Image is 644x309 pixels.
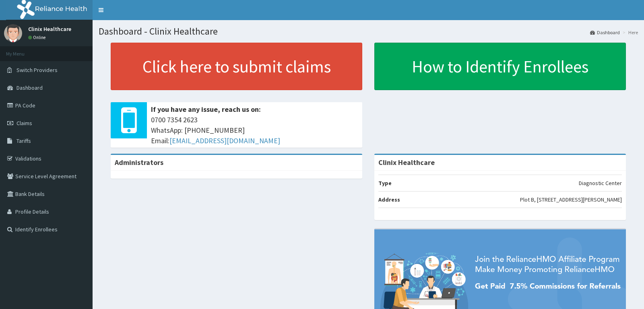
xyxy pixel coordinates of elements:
span: Dashboard [17,84,43,91]
a: [EMAIL_ADDRESS][DOMAIN_NAME] [169,136,280,145]
span: 0700 7354 2623 WhatsApp: [PHONE_NUMBER] Email: [151,115,358,146]
b: Administrators [115,158,163,167]
strong: Clinix Healthcare [378,158,435,167]
a: How to Identify Enrollees [374,43,626,90]
span: Tariffs [17,137,31,144]
p: Clinix Healthcare [28,26,71,32]
a: Dashboard [590,29,620,36]
li: Here [621,29,638,36]
b: If you have any issue, reach us on: [151,105,261,114]
h1: Dashboard - Clinix Healthcare [99,26,638,37]
a: Online [28,35,47,40]
p: Plot B, [STREET_ADDRESS][PERSON_NAME] [520,196,622,204]
a: Click here to submit claims [111,43,362,90]
p: Diagnostic Center [579,179,622,187]
span: Claims [17,119,32,127]
span: Switch Providers [17,66,58,74]
img: User Image [4,24,22,42]
b: Address [378,196,400,203]
b: Type [378,179,392,187]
